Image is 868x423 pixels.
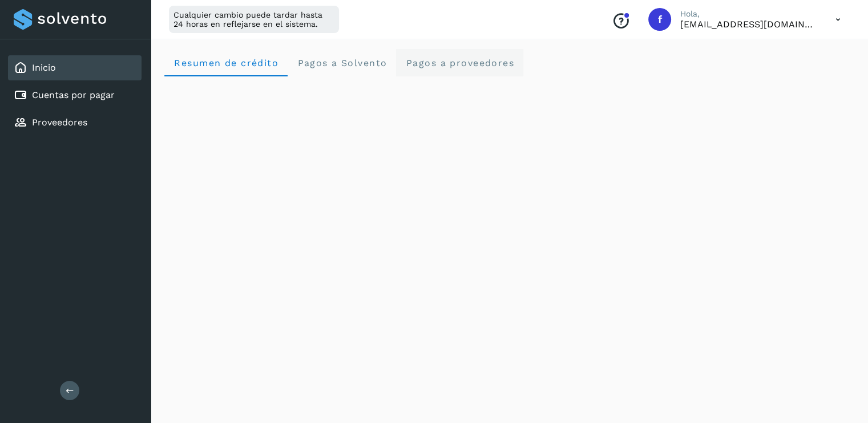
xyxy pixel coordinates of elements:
div: Cualquier cambio puede tardar hasta 24 horas en reflejarse en el sistema. [169,6,339,33]
a: Proveedores [32,117,87,128]
a: Inicio [32,62,56,73]
a: Cuentas por pagar [32,90,115,100]
span: Pagos a Solvento [297,58,387,68]
div: Cuentas por pagar [8,83,142,108]
span: Resumen de crédito [173,58,278,68]
span: Pagos a proveedores [405,58,514,68]
p: facturacion@cubbo.com [680,19,817,30]
p: Hola, [680,9,817,19]
div: Inicio [8,55,142,80]
div: Proveedores [8,110,142,135]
